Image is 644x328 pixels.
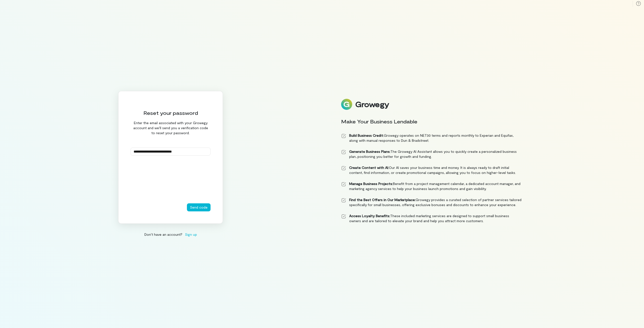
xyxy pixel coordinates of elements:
[185,232,197,237] span: Sign up
[349,214,390,218] strong: Access Loyalty Benefits:
[341,181,522,191] li: Benefit from a project management calendar, a dedicated account manager, and marketing agency ser...
[341,149,522,159] li: The Growegy AI Assistant allows you to quickly create a personalized business plan, positioning y...
[341,213,522,223] li: These included marketing services are designed to support small business owners and are tailored ...
[187,203,211,211] button: Send code
[131,109,211,116] div: Reset your password
[349,149,390,154] strong: Generate Business Plans:
[341,165,522,175] li: Our AI saves your business time and money. It is always ready to draft initial content, find info...
[118,232,223,237] div: Don’t have an account?
[341,197,522,207] li: Growegy provides a curated selection of partner services tailored specifically for small business...
[131,120,211,135] div: Enter the email associated with your Growegy account and we'll send you a verification code to re...
[349,181,393,186] strong: Manage Business Projects:
[341,99,352,110] img: Logo
[349,133,384,137] strong: Build Business Credit:
[355,100,389,109] div: Growegy
[349,198,416,202] strong: Find the Best Offers in Our Marketplace:
[341,133,522,143] li: Growegy operates on NET30 terms and reports monthly to Experian and Equifax, along with manual re...
[349,165,389,170] strong: Create Content with AI:
[341,118,522,125] div: Make Your Business Lendable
